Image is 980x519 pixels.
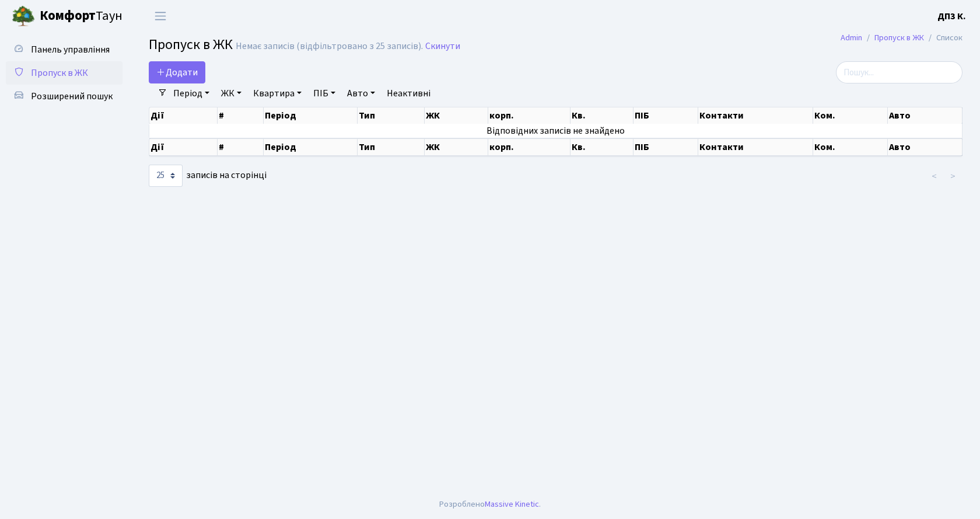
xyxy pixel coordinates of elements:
img: logo.png [12,5,35,28]
div: Розроблено . [439,498,541,511]
a: Massive Kinetic [485,498,539,510]
th: Авто [888,138,963,156]
a: Авто [342,83,380,103]
a: Період [169,83,214,103]
th: Кв. [570,107,633,124]
th: Дії [149,107,218,124]
th: Кв. [570,138,633,156]
select: записів на сторінці [149,165,183,187]
th: Період [264,138,358,156]
span: Таун [40,6,123,26]
a: Скинути [425,41,460,52]
th: # [218,138,264,156]
th: Ком. [813,107,888,124]
th: Період [264,107,358,124]
a: ДП3 К. [937,9,966,23]
th: ПІБ [633,107,698,124]
th: Тип [358,107,425,124]
th: корп. [488,107,570,124]
th: ЖК [425,107,488,124]
a: Панель управління [6,38,123,61]
a: Пропуск в ЖК [6,61,123,85]
a: Admin [841,32,862,44]
div: Немає записів (відфільтровано з 25 записів). [236,41,423,52]
a: ПІБ [309,83,340,103]
th: Тип [358,138,425,156]
label: записів на сторінці [149,165,267,187]
th: Авто [888,107,963,124]
a: Неактивні [382,83,435,103]
a: Квартира [249,83,306,103]
input: Пошук... [836,61,963,83]
li: Список [924,32,963,44]
td: Відповідних записів не знайдено [149,124,963,138]
th: ЖК [425,138,488,156]
a: Пропуск в ЖК [874,32,924,44]
th: корп. [488,138,570,156]
th: ПІБ [633,138,698,156]
button: Переключити навігацію [146,6,175,26]
th: # [218,107,264,124]
th: Дії [149,138,218,156]
span: Пропуск в ЖК [149,34,233,55]
th: Контакти [698,138,813,156]
a: Додати [149,61,205,83]
a: ЖК [216,83,246,103]
a: Розширений пошук [6,85,123,108]
span: Панель управління [31,43,110,56]
span: Пропуск в ЖК [31,67,88,79]
span: Додати [156,66,198,79]
b: ДП3 К. [937,10,966,23]
th: Контакти [698,107,813,124]
th: Ком. [813,138,888,156]
nav: breadcrumb [823,26,980,50]
span: Розширений пошук [31,90,113,103]
b: Комфорт [40,6,96,25]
